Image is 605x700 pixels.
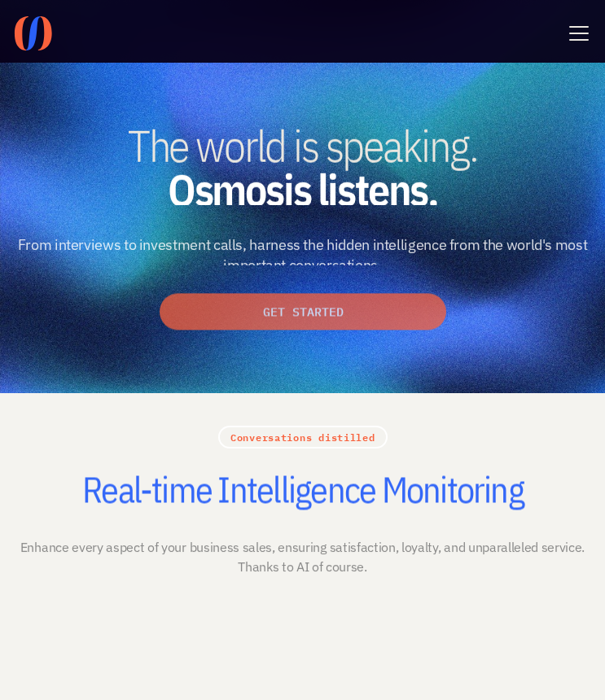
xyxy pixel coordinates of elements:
button: GET STARTED [160,294,446,330]
span: The world is speaking. [127,117,477,174]
a: Conversations distilled [230,429,375,445]
p: ALPHA INSIGHTS [55,657,142,673]
strong: Osmosis listens. [167,161,437,218]
a: GET STARTED [261,304,345,321]
h2: Real-time Intelligence Monitoring [14,470,592,510]
p: From interviews to investment calls, harness the hidden intelligence from the world's most import... [16,234,589,275]
p: GET STARTED [263,304,344,321]
p: Enhance every aspect of your business sales, ensuring satisfaction, loyalty, and unparalleled ser... [16,537,589,576]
